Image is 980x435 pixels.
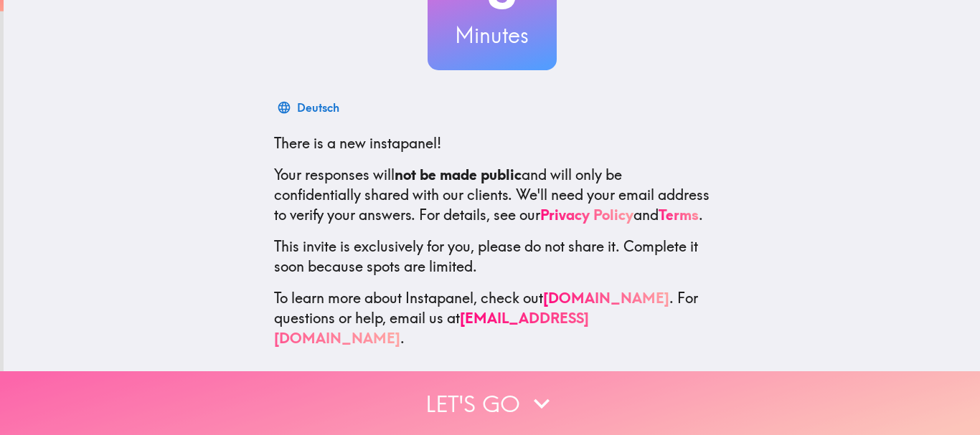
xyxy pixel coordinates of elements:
[274,93,345,122] button: Deutsch
[274,309,589,347] a: [EMAIL_ADDRESS][DOMAIN_NAME]
[659,206,699,224] a: Terms
[274,134,441,152] span: There is a new instapanel!
[274,288,710,348] p: To learn more about Instapanel, check out . For questions or help, email us at .
[274,165,710,225] p: Your responses will and will only be confidentially shared with our clients. We'll need your emai...
[543,289,669,307] a: [DOMAIN_NAME]
[428,20,557,50] h3: Minutes
[297,97,339,118] div: Deutsch
[540,206,633,224] a: Privacy Policy
[274,236,710,277] p: This invite is exclusively for you, please do not share it. Complete it soon because spots are li...
[395,166,522,183] b: not be made public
